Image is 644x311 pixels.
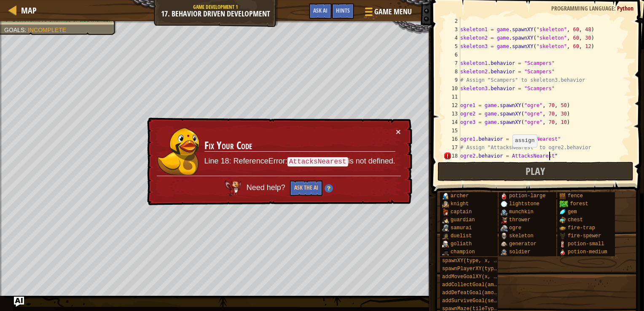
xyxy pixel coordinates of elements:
span: forest [570,201,588,207]
div: 4 [443,34,460,42]
span: addSurviveGoal(seconds) [442,298,512,304]
img: portrait.png [501,193,507,199]
span: Ask AI [313,6,327,14]
span: : [614,4,617,12]
button: × [396,127,401,136]
span: Hints [336,6,350,14]
h3: Fix Your Code [204,140,395,152]
code: assign [515,137,535,144]
div: 12 [443,101,460,110]
span: guardian [451,217,475,223]
button: Ask the AI [290,180,322,196]
img: portrait.png [559,233,566,239]
button: Game Menu [358,3,417,23]
div: 16 [443,135,460,143]
img: duck_okar.png [157,128,199,175]
img: portrait.png [559,225,566,231]
div: 18 [443,152,460,160]
span: fire-trap [568,225,595,231]
span: chest [568,217,583,223]
span: addCollectGoal(amount) [442,282,509,288]
img: portrait.png [442,225,449,231]
img: portrait.png [559,193,566,199]
span: gem [568,209,577,215]
img: portrait.png [559,249,566,255]
img: AI [225,180,241,196]
img: portrait.png [501,201,507,207]
img: portrait.png [501,249,507,255]
img: portrait.png [501,233,507,239]
div: 19 [443,160,460,169]
div: 6 [443,51,460,59]
span: Game Menu [374,6,412,17]
span: lightstone [509,201,539,207]
img: portrait.png [442,201,449,207]
span: ogre [509,225,521,231]
p: Line 18: ReferenceError: is not defined. [204,156,395,167]
button: Ask AI [309,3,332,19]
img: portrait.png [442,249,449,255]
div: 5 [443,42,460,51]
span: addDefeatGoal(amount) [442,290,506,296]
span: thrower [509,217,530,223]
img: portrait.png [559,241,566,247]
img: portrait.png [501,241,507,247]
img: portrait.png [442,217,449,223]
div: 3 [443,25,460,34]
span: champion [451,249,475,255]
img: trees_1.png [559,201,568,207]
div: 2 [443,17,460,25]
code: AttacksNearest [287,157,348,166]
span: archer [451,193,469,199]
span: Programming language [551,4,614,12]
span: knight [451,201,469,207]
div: 14 [443,118,460,126]
span: spawnPlayerXY(type, x, y) [442,266,518,272]
img: portrait.png [501,225,507,231]
span: fence [568,193,583,199]
div: 8 [443,67,460,76]
span: : [24,27,28,33]
span: captain [451,209,472,215]
span: soldier [509,249,530,255]
span: munchkin [509,209,534,215]
img: portrait.png [442,233,449,239]
span: Goals [4,27,24,33]
img: portrait.png [442,241,449,247]
span: samurai [451,225,472,231]
span: fire-spewer [568,233,601,239]
div: 9 [443,76,460,84]
span: Python [617,4,633,12]
span: potion-large [509,193,545,199]
img: portrait.png [442,193,449,199]
button: Play [437,162,634,181]
span: potion-small [568,241,604,247]
img: portrait.png [559,209,566,215]
div: 15 [443,126,460,135]
button: Ask AI [14,297,24,307]
span: Map [21,5,37,16]
span: generator [509,241,537,247]
div: 7 [443,59,460,67]
span: Need help? [247,183,287,192]
span: duelist [451,233,472,239]
div: 17 [443,143,460,152]
img: portrait.png [501,209,507,215]
span: addMoveGoalXY(x, y) [442,274,500,280]
div: 13 [443,110,460,118]
img: portrait.png [559,217,566,223]
div: 11 [443,93,460,101]
img: portrait.png [442,209,449,215]
span: goliath [451,241,472,247]
span: Incomplete [28,27,66,33]
img: Hint [325,184,333,193]
span: Play [526,164,545,178]
img: portrait.png [501,217,507,223]
a: Map [17,5,37,16]
span: skeleton [509,233,534,239]
div: 10 [443,84,460,93]
span: spawnXY(type, x, y) [442,258,500,264]
span: potion-medium [568,249,607,255]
